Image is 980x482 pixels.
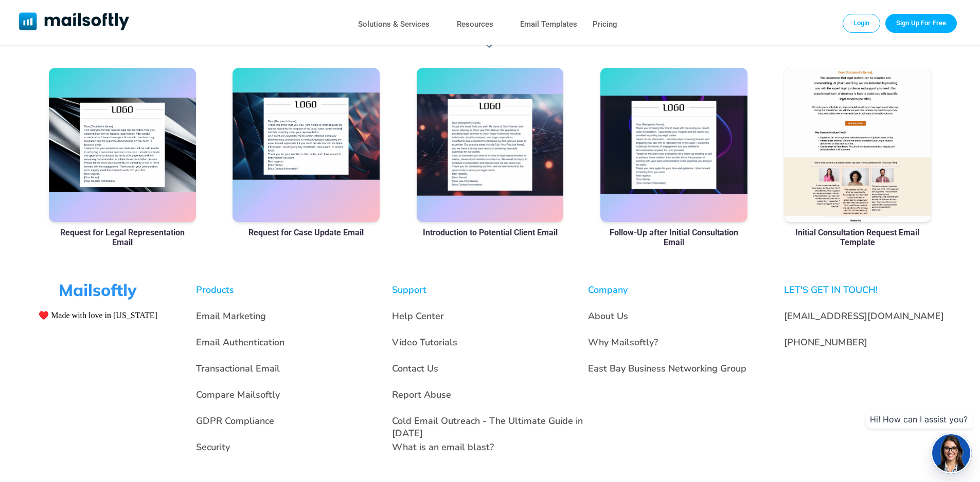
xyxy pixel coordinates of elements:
[484,40,496,50] div: Discover More Templates
[843,14,881,32] a: Login
[196,415,274,427] a: GDPR Compliance
[784,336,867,348] a: [PHONE_NUMBER]
[457,17,493,32] a: Resources
[784,228,931,247] a: Initial Consultation Request Email Template
[392,310,444,322] a: Help Center
[196,310,266,322] a: Email Marketing
[588,336,658,348] a: Why Mailsoftly?
[49,228,196,247] a: Request for Legal Representation Email
[392,362,438,375] a: Contact Us
[392,415,583,439] a: Cold Email Outreach - The Ultimate Guide in [DATE]
[600,228,747,247] a: Follow-Up after Initial Consultation Email
[358,17,430,32] a: Solutions & Services
[520,17,577,32] a: Email Templates
[885,14,957,32] a: Trial
[392,441,494,453] a: What is an email blast?
[588,310,628,322] a: About Us
[19,12,130,32] a: Mailsoftly
[866,410,972,429] div: Hi! How can I assist you?
[588,362,746,375] a: East Bay Business Networking Group
[196,441,230,453] a: Security
[392,336,457,348] a: Video Tutorials
[196,362,280,375] a: Transactional Email
[248,228,364,237] a: Request for Case Update Email
[39,310,157,320] span: ♥️ Made with love in [US_STATE]
[196,336,284,348] a: Email Authentication
[392,388,451,401] a: Report Abuse
[196,388,280,401] a: Compare Mailsoftly
[423,228,558,237] a: Introduction to Potential Client Email
[784,310,944,322] a: [EMAIL_ADDRESS][DOMAIN_NAME]
[593,17,617,32] a: Pricing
